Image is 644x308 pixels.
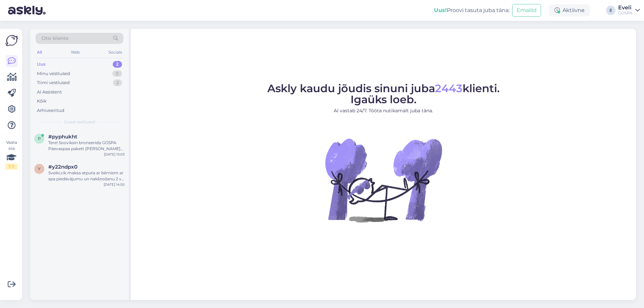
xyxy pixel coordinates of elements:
span: #y22ndpx0 [48,164,77,170]
div: E [606,6,615,15]
div: 2 [113,79,122,86]
div: 2 [113,61,122,68]
div: GOSPA [618,10,633,16]
a: EveliGOSPA [618,5,640,16]
div: Minu vestlused [37,70,70,77]
span: Askly kaudu jõudis sinuni juba klienti. Igaüks loeb. [267,82,500,106]
span: #pyphukht [48,134,77,140]
button: Emailid [512,4,541,17]
div: Uus [37,61,46,68]
div: AI Assistent [37,89,62,96]
div: Sveiki,cik maksa atputa ar bērniem ar spa piedāvājumu un nakšņošanu 2 vai 3 naktis laika posma 18... [48,170,125,182]
div: Tere! Sooviksin broneerida GOSPA Päevaspaa pakett [PERSON_NAME] inimesele [DATE], algusega kuskil... [48,140,125,152]
div: [DATE] 15:03 [104,152,125,157]
b: Uus! [434,7,447,13]
img: Askly Logo [5,34,18,47]
div: Aktiivne [549,4,590,16]
span: 2443 [435,82,463,95]
div: Socials [107,48,123,57]
img: No Chat active [323,120,444,240]
div: Web [69,48,81,57]
span: Uued vestlused [64,119,95,125]
span: Otsi kliente [42,35,68,42]
span: p [38,136,41,141]
div: All [36,48,43,57]
div: Proovi tasuta juba täna: [434,6,509,14]
div: Vaata siia [5,139,17,170]
p: AI vastab 24/7. Tööta nutikamalt juba täna. [267,107,500,114]
div: 0 [112,70,122,77]
div: Kõik [37,98,47,105]
div: Arhiveeritud [37,107,64,114]
div: [DATE] 14:50 [104,182,125,187]
span: y [38,166,41,171]
div: 1 / 3 [5,164,17,170]
div: Eveli [618,5,633,10]
div: Tiimi vestlused [37,79,70,86]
